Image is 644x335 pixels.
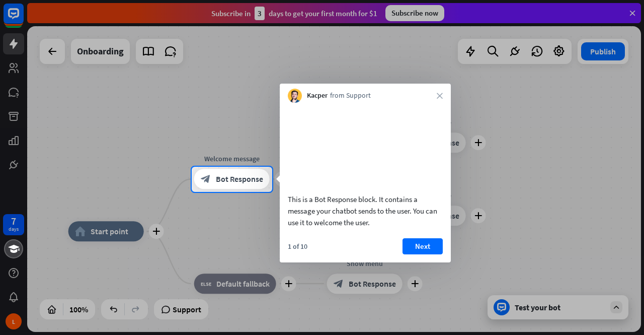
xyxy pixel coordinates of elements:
i: close [437,93,443,99]
button: Open LiveChat chat widget [8,4,38,34]
span: Kacper [307,91,328,101]
div: 1 of 10 [288,242,307,251]
span: from Support [330,91,371,101]
i: block_bot_response [201,174,211,184]
button: Next [403,238,443,254]
span: Bot Response [216,174,263,184]
div: This is a Bot Response block. It contains a message your chatbot sends to the user. You can use i... [288,193,443,228]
